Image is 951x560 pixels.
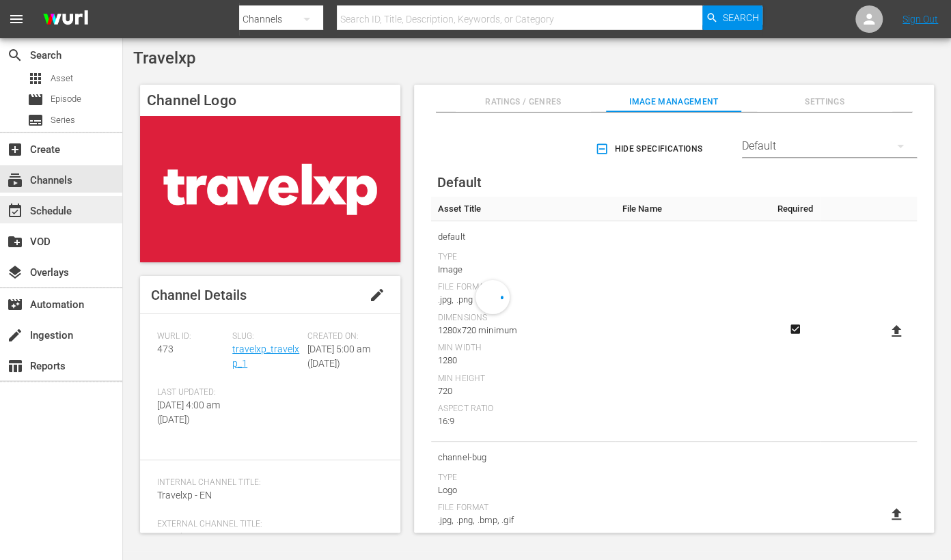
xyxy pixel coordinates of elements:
[157,477,376,488] span: Internal Channel Title:
[438,228,609,246] span: default
[438,313,609,324] div: Dimensions
[438,449,609,466] span: channel-bug
[438,415,609,428] div: 16:9
[438,533,609,544] div: Max File Size In Kbs
[438,252,609,263] div: Type
[438,473,609,484] div: Type
[7,203,23,219] span: Schedule
[151,287,247,303] span: Channel Details
[232,344,299,369] a: travelxp_travelxp_1
[157,531,193,542] span: Travelxp
[307,344,370,369] span: [DATE] 5:00 am ([DATE])
[616,197,771,221] th: File Name
[361,279,394,311] button: edit
[51,113,75,127] span: Series
[232,331,301,342] span: Slug:
[456,95,591,109] span: Ratings / Genres
[438,324,609,337] div: 1280x720 minimum
[438,282,609,293] div: File Format
[7,264,23,281] span: Overlays
[438,514,609,527] div: .jpg, .png, .bmp, .gif
[757,95,892,109] span: Settings
[742,127,917,165] div: Default
[902,14,938,25] a: Sign Out
[140,116,400,262] img: Travelxp
[438,384,609,398] div: 720
[133,48,195,68] span: Travelxp
[307,331,376,342] span: Created On:
[7,172,23,188] span: Channels
[157,519,376,530] span: External Channel Title:
[27,112,44,128] span: Series
[51,72,73,85] span: Asset
[438,354,609,367] div: 1280
[27,92,44,108] span: Episode
[592,130,708,168] button: Hide Specifications
[722,5,758,30] span: Search
[438,343,609,354] div: Min Width
[438,404,609,415] div: Aspect Ratio
[438,484,609,497] div: Logo
[431,197,616,221] th: Asset Title
[369,287,385,303] span: edit
[157,387,225,398] span: Last Updated:
[787,323,803,335] svg: Required
[7,234,23,250] span: create_new_folder
[438,263,609,277] div: Image
[771,197,820,221] th: Required
[7,296,23,313] span: Automation
[606,95,741,109] span: Image Management
[157,400,220,425] span: [DATE] 4:00 am ([DATE])
[438,503,609,514] div: File Format
[438,293,609,307] div: .jpg, .png
[7,327,23,344] span: Ingestion
[157,331,225,342] span: Wurl ID:
[7,47,23,64] span: Search
[51,92,81,106] span: Episode
[7,141,23,158] span: add_box
[437,174,482,191] span: Default
[157,344,174,354] span: 473
[438,374,609,384] div: Min Height
[8,11,25,27] span: menu
[7,358,23,374] span: Reports
[27,70,44,87] span: Asset
[598,142,702,156] span: Hide Specifications
[702,5,762,30] button: Search
[140,85,400,116] h4: Channel Logo
[33,3,98,36] img: ans4CAIJ8jUAAAAAAAAAAAAAAAAAAAAAAAAgQb4GAAAAAAAAAAAAAAAAAAAAAAAAJMjXAAAAAAAAAAAAAAAAAAAAAAAAgAT5G...
[157,490,212,501] span: Travelxp - EN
